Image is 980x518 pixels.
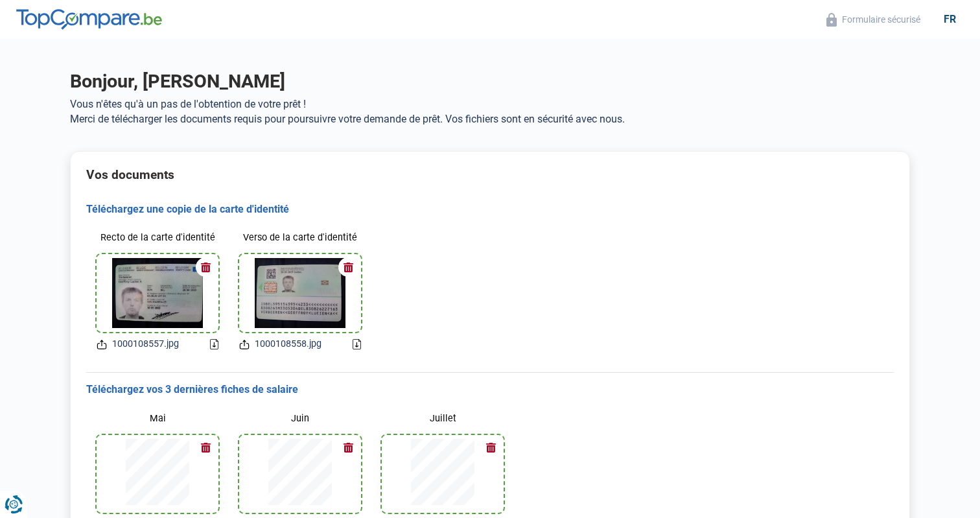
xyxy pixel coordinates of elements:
[70,98,910,110] p: Vous n'êtes qu'à un pas de l'obtention de votre prêt !
[255,258,345,328] img: idCard2File
[16,9,162,30] img: TopCompare.be
[112,337,179,351] span: 1000108557.jpg
[255,337,321,351] span: 1000108558.jpg
[353,339,361,349] a: Download
[86,167,894,182] h2: Vos documents
[86,383,894,397] h3: Téléchargez vos 3 dernières fiches de salaire
[70,113,910,125] p: Merci de télécharger les documents requis pour poursuivre votre demande de prêt. Vos fichiers son...
[112,258,203,328] img: idCard1File
[936,13,964,25] div: fr
[382,407,504,430] label: Juillet
[97,226,218,249] label: Recto de la carte d'identité
[239,407,361,430] label: Juin
[97,407,218,430] label: Mai
[86,203,894,217] h3: Téléchargez une copie de la carte d'identité
[210,339,218,349] a: Download
[70,70,910,93] h1: Bonjour, [PERSON_NAME]
[239,226,361,249] label: Verso de la carte d'identité
[822,12,924,27] button: Formulaire sécurisé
